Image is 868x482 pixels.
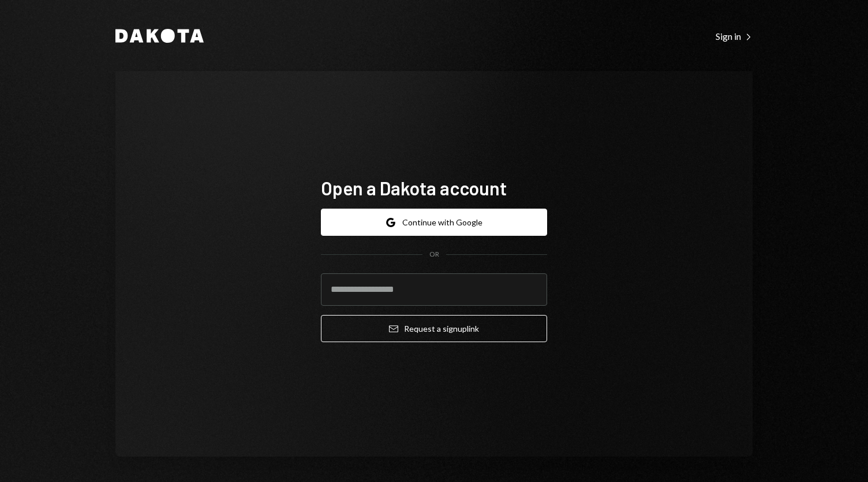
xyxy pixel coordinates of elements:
a: Sign in [716,29,753,42]
div: Sign in [716,31,753,42]
h1: Open a Dakota account [321,176,547,199]
button: Request a signuplink [321,315,547,342]
button: Continue with Google [321,209,547,236]
div: OR [429,250,439,259]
